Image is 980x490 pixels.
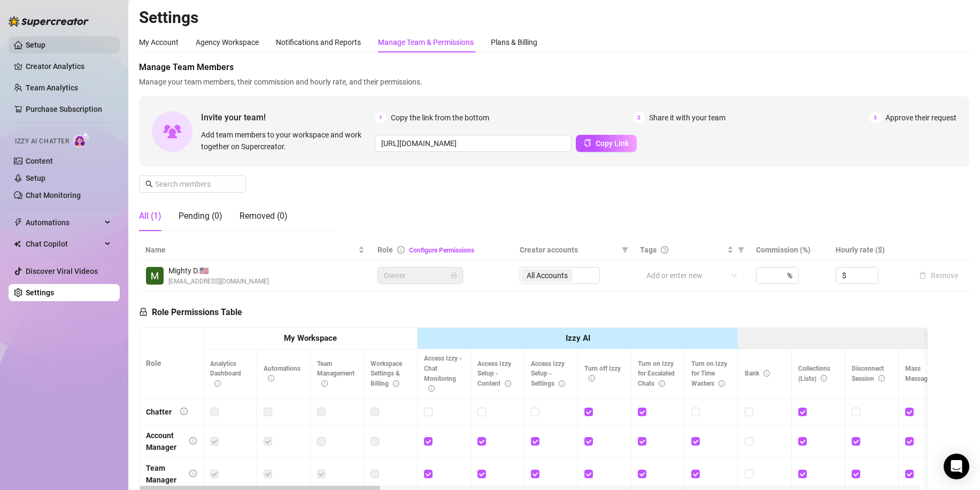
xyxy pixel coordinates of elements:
span: Turn on Izzy for Time Wasters [691,360,727,388]
span: Access Izzy Setup - Content [477,360,511,388]
span: [EMAIL_ADDRESS][DOMAIN_NAME] [168,277,269,287]
span: Share it with your team [649,112,726,124]
a: Discover Viral Videos [26,267,98,275]
span: Disconnect Session [852,365,885,382]
h2: Settings [139,7,969,28]
button: Copy Link [576,135,637,152]
span: Creator accounts [520,244,618,256]
a: Purchase Subscription [26,105,102,113]
span: info-circle [763,370,770,377]
a: Team Analytics [26,83,78,92]
span: info-circle [589,375,595,381]
div: My Account [139,36,179,48]
a: Configure Permissions [409,247,474,254]
span: lock [139,308,148,316]
span: filter [620,242,630,258]
span: filter [622,247,628,253]
input: Search members [155,178,231,190]
div: Agency Workspace [196,36,259,48]
span: Analytics Dashboard [210,360,241,388]
span: lock [451,272,457,279]
span: question-circle [661,246,668,254]
div: Account Manager [146,430,181,453]
span: Turn off Izzy [584,365,621,382]
span: Manage your team members, their commission and hourly rate, and their permissions. [139,76,969,88]
div: Team Manager [146,462,181,486]
span: Chat Copilot [26,235,102,252]
img: AI Chatter [73,132,90,148]
a: Creator Analytics [26,58,111,75]
span: Copy Link [596,139,629,148]
span: Automations [264,365,300,382]
div: All (1) [139,210,161,223]
span: Access Izzy - Chat Monitoring [424,355,462,393]
span: Izzy AI Chatter [15,136,69,147]
span: Add team members to your workspace and work together on Supercreator. [201,129,371,152]
span: search [145,180,153,188]
span: Role [377,246,393,254]
img: Chat Copilot [14,240,21,248]
div: Notifications and Reports [276,36,361,48]
div: Pending (0) [179,210,222,223]
span: Name [145,244,356,256]
th: Role [140,328,204,399]
span: info-circle [719,380,725,387]
img: Mighty Dee [146,267,164,285]
span: Copy the link from the bottom [391,112,489,124]
span: thunderbolt [14,218,22,227]
span: Owner [384,267,457,284]
span: info-circle [214,380,221,387]
span: copy [584,139,591,147]
span: Turn on Izzy for Escalated Chats [638,360,675,388]
span: Manage Team Members [139,61,969,74]
span: info-circle [397,246,405,254]
span: info-circle [268,375,274,381]
th: Commission (%) [750,240,829,261]
a: Chat Monitoring [26,191,81,200]
span: info-circle [559,380,565,387]
span: 1 [375,112,387,124]
a: Settings [26,288,54,297]
strong: Izzy AI [566,333,590,343]
span: Workspace Settings & Billing [371,360,402,388]
a: Content [26,157,53,165]
span: Approve their request [885,112,956,124]
div: Manage Team & Permissions [378,36,474,48]
a: Setup [26,174,45,182]
button: Remove [915,269,963,282]
span: filter [738,247,744,253]
span: filter [736,242,746,258]
span: Team Management [317,360,354,388]
img: logo-BBDzfeDw.svg [9,16,89,27]
div: Plans & Billing [491,36,537,48]
span: info-circle [393,380,399,387]
th: Hourly rate ($) [829,240,908,261]
span: info-circle [505,380,511,387]
span: Mass Message [905,365,942,382]
span: info-circle [189,470,197,477]
span: info-circle [878,375,885,381]
span: Access Izzy Setup - Settings [531,360,565,388]
span: info-circle [659,380,665,387]
h5: Role Permissions Table [139,306,242,319]
span: Mighty D. 🇺🇸 [168,265,269,277]
span: 2 [633,112,645,124]
span: info-circle [321,380,328,387]
a: Setup [26,41,45,49]
span: Collections (Lists) [798,365,830,382]
span: Bank [745,370,770,377]
div: Removed (0) [240,210,288,223]
span: Tags [640,244,657,256]
div: Chatter [146,406,172,418]
span: info-circle [428,385,435,392]
span: Automations [26,214,102,231]
strong: My Workspace [284,333,337,343]
span: info-circle [821,375,827,381]
div: Open Intercom Messenger [944,454,969,479]
span: Invite your team! [201,111,375,124]
span: 3 [869,112,881,124]
span: info-circle [180,408,188,415]
span: info-circle [189,437,197,445]
th: Name [139,240,371,261]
